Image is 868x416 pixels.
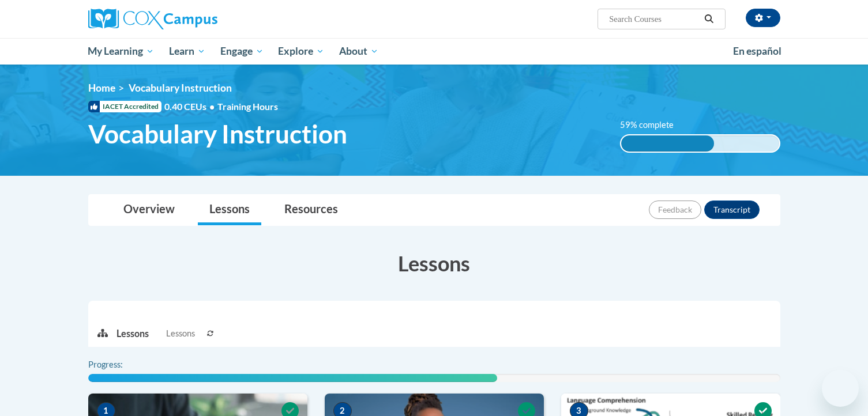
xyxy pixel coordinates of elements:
h3: Lessons [88,249,780,278]
a: Explore [270,38,332,65]
span: Engage [220,44,264,58]
p: Lessons [117,327,149,340]
a: Learn [161,38,213,65]
span: Vocabulary Instruction [129,82,232,94]
span: En español [733,45,781,57]
span: My Learning [88,44,154,58]
div: Main menu [71,38,798,65]
iframe: Button to launch messaging window [822,370,859,407]
span: About [339,44,378,58]
a: Lessons [198,195,261,225]
a: En español [726,39,789,63]
a: Resources [273,195,350,225]
span: Lessons [166,327,195,340]
input: Search Courses [608,12,700,26]
span: Vocabulary Instruction [88,119,347,149]
a: Cox Campus [88,9,307,29]
a: Overview [112,195,186,225]
span: Explore [278,44,324,58]
span: Learn [169,44,205,58]
button: Search [700,12,717,26]
button: Feedback [649,201,701,219]
button: Transcript [704,201,760,219]
div: 59% complete [621,135,714,152]
span: IACET Accredited [88,101,161,112]
a: About [332,38,386,65]
label: Progress: [88,358,155,371]
a: Engage [213,38,271,65]
a: Home [88,82,115,94]
span: Training Hours [217,101,278,112]
span: • [209,101,215,112]
a: My Learning [81,38,162,65]
label: 59% complete [620,119,686,131]
button: Account Settings [746,9,780,27]
img: Cox Campus [88,9,217,29]
span: 0.40 CEUs [164,100,217,113]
